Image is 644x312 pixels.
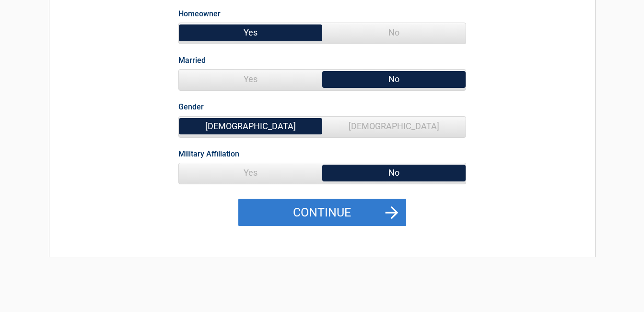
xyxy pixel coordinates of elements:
[322,23,466,42] span: No
[178,54,206,67] label: Married
[322,117,466,136] span: [DEMOGRAPHIC_DATA]
[178,147,239,160] label: Military Affiliation
[322,70,466,89] span: No
[179,117,322,136] span: [DEMOGRAPHIC_DATA]
[178,100,204,113] label: Gender
[179,163,322,182] span: Yes
[178,7,221,20] label: Homeowner
[238,199,406,227] button: Continue
[322,163,466,182] span: No
[179,70,322,89] span: Yes
[179,23,322,42] span: Yes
